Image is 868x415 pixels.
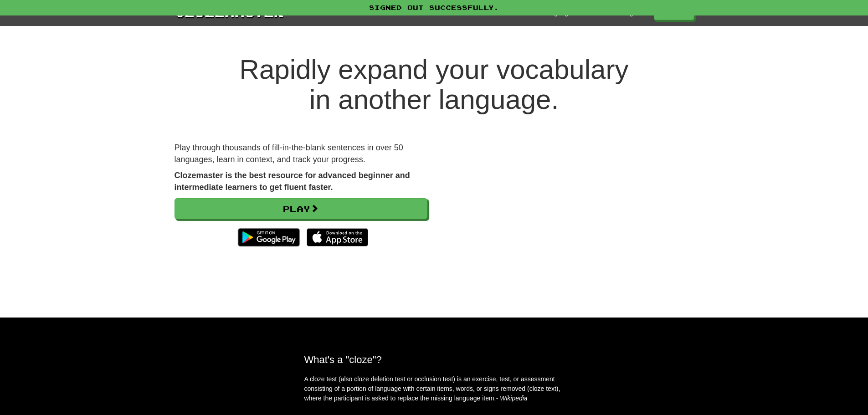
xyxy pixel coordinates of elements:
em: - Wikipedia [496,395,528,402]
strong: Clozemaster is the best resource for advanced beginner and intermediate learners to get fluent fa... [175,171,410,192]
img: Download_on_the_App_Store_Badge_US-UK_135x40-25178aeef6eb6b83b96f5f2d004eda3bffbb37122de64afbaef7... [307,228,368,246]
img: Get it on Google Play [233,224,304,251]
h2: What's a "cloze"? [304,354,564,365]
p: A cloze test (also cloze deletion test or occlusion test) is an exercise, test, or assessment con... [304,374,564,403]
p: Play through thousands of fill-in-the-blank sentences in over 50 languages, learn in context, and... [175,142,427,165]
a: Play [175,198,427,219]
